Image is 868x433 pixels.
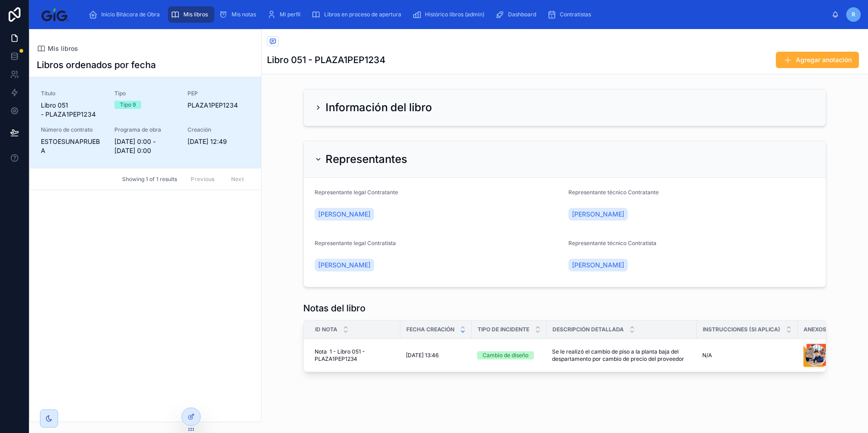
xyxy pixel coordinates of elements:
span: [PERSON_NAME] [572,210,624,219]
a: [PERSON_NAME] [568,208,628,221]
button: Agregar anotación [776,52,859,68]
div: scrollable content [81,5,832,25]
span: Agregar anotación [796,55,852,64]
span: Anexos [804,326,826,333]
span: Representante técnico Contratista [568,240,656,246]
a: [PERSON_NAME] [315,208,374,221]
span: Tipo [114,90,177,97]
a: Libros en proceso de apertura [309,6,408,23]
h1: Notas del libro [303,302,365,315]
span: Creación [187,126,250,133]
span: [DATE] 0:00 - [DATE] 0:00 [114,137,177,155]
a: Mis libros [168,6,214,23]
span: Programa de obra [114,126,177,133]
div: Tipo 9 [120,101,136,109]
span: Representante técnico Contratante [568,189,659,196]
span: Showing 1 of 1 results [122,176,177,183]
span: Mis libros [183,11,208,18]
span: Representante legal Contratista [315,240,396,246]
span: ID nota [315,326,337,333]
h1: Libros ordenados por fecha [37,59,156,71]
a: Inicio Bitácora de Obra [86,6,166,23]
a: Dashboard [493,6,542,23]
span: Representante legal Contratante [315,189,398,196]
span: Mi perfil [280,11,301,18]
span: Contratistas [560,11,591,18]
span: N/A [702,352,712,359]
span: PLAZA1PEP1234 [187,101,250,110]
h2: Representantes [325,152,407,167]
span: PEP [187,90,250,97]
a: [PERSON_NAME] [568,259,628,271]
a: Histórico libros (admin) [409,6,491,23]
span: Mis libros [48,44,78,53]
a: Mi perfil [264,6,307,23]
span: Se le realizó el cambio de piso a la planta baja del despartamento por cambio de precio del prove... [552,348,691,363]
span: Libro 051 - PLAZA1PEP1234 [41,101,104,119]
span: R [852,11,855,18]
span: [DATE] 12:49 [187,137,250,146]
span: [PERSON_NAME] [318,261,370,270]
span: Mis notas [232,11,256,18]
span: Instrucciones (si aplica) [703,326,780,333]
span: Inicio Bitácora de Obra [101,11,160,18]
span: [PERSON_NAME] [318,210,370,219]
a: Contratistas [544,6,597,23]
h2: Información del libro [325,100,432,115]
a: Mis libros [37,44,78,53]
a: Mis notas [216,6,262,23]
span: Nota 1 - Libro 051 - PLAZA1PEP1234 [315,348,395,363]
span: Título [41,90,104,97]
span: Descripción detallada [552,326,624,333]
span: [DATE] 13:46 [406,352,439,359]
span: Tipo de incidente [478,326,529,333]
img: App logo [36,7,74,22]
span: Libros en proceso de apertura [324,11,401,18]
span: Histórico libros (admin) [425,11,484,18]
h1: Libro 051 - PLAZA1PEP1234 [267,54,385,66]
span: [PERSON_NAME] [572,261,624,270]
span: ESTOESUNAPRUEBA [41,137,104,155]
span: Fecha creación [406,326,454,333]
a: TítuloLibro 051 - PLAZA1PEP1234TipoTipo 9PEPPLAZA1PEP1234Número de contratoESTOESUNAPRUEBAProgram... [30,77,261,168]
span: Número de contrato [41,126,104,133]
a: [PERSON_NAME] [315,259,374,271]
div: Cambio de diseño [483,351,528,359]
span: Dashboard [508,11,536,18]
